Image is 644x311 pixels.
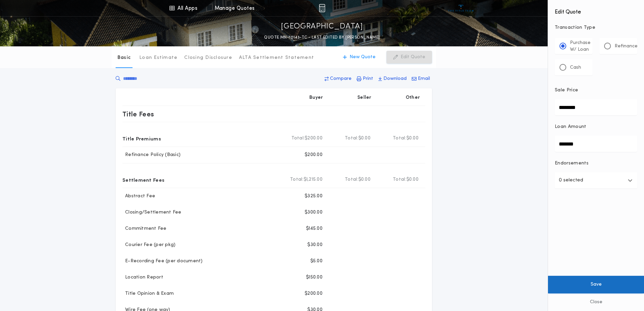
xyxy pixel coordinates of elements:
[406,176,419,183] span: $0.00
[406,94,420,101] p: Other
[350,54,376,61] p: New Quote
[305,193,323,200] p: $325.00
[355,73,375,85] button: Print
[309,94,323,101] p: Buyer
[122,133,161,144] p: Title Premiums
[555,172,637,188] button: 0 selected
[555,160,637,167] p: Endorsements
[139,54,177,61] p: Loan Estimate
[410,73,432,85] button: Email
[345,135,358,142] b: Total:
[122,209,182,216] p: Closing/Settlement Fee
[305,290,323,297] p: $200.00
[305,135,323,142] span: $200.00
[122,242,175,248] p: Courier Fee (per pkg)
[555,87,578,94] p: Sale Price
[363,75,373,82] p: Print
[323,73,354,85] button: Compare
[122,193,155,200] p: Abstract Fee
[570,40,591,53] p: Purchase W/ Loan
[555,124,587,130] p: Loan Amount
[319,4,325,12] img: img
[418,75,430,82] p: Email
[393,176,406,183] b: Total:
[281,21,363,32] p: [GEOGRAPHIC_DATA]
[376,73,409,85] button: Download
[306,225,323,232] p: $145.00
[184,54,232,61] p: Closing Disclosure
[122,258,203,265] p: E-Recording Fee (per document)
[358,176,371,183] span: $0.00
[345,176,358,183] b: Total:
[305,209,323,216] p: $300.00
[555,99,637,115] input: Sale Price
[401,54,425,61] p: Edit Quote
[307,242,323,248] p: $30.00
[305,152,323,158] p: $200.00
[386,51,432,64] button: Edit Quote
[239,54,314,61] p: ALTA Settlement Statement
[570,64,581,71] p: Cash
[122,290,174,297] p: Title Opinion & Exam
[357,94,372,101] p: Seller
[393,135,406,142] b: Total:
[122,274,163,281] p: Location Report
[383,75,407,82] p: Download
[117,54,131,61] p: Basic
[122,109,154,119] p: Title Fees
[291,135,305,142] b: Total:
[122,152,181,158] p: Refinance Policy (Basic)
[406,135,419,142] span: $0.00
[306,274,323,281] p: $150.00
[559,176,583,184] p: 0 selected
[336,51,382,64] button: New Quote
[330,75,352,82] p: Compare
[615,43,638,50] p: Refinance
[448,5,474,12] img: vs-icon
[555,4,637,16] h4: Edit Quote
[290,176,304,183] b: Total:
[304,176,323,183] span: $1,215.00
[122,174,164,185] p: Settlement Fees
[555,136,637,152] input: Loan Amount
[548,276,644,293] button: Save
[548,293,644,311] button: Close
[310,258,323,265] p: $5.00
[122,225,167,232] p: Commitment Fee
[555,24,637,31] p: Transaction Type
[264,34,380,41] p: QUOTE MN-10143-TC - LAST EDITED BY [PERSON_NAME]
[358,135,371,142] span: $0.00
